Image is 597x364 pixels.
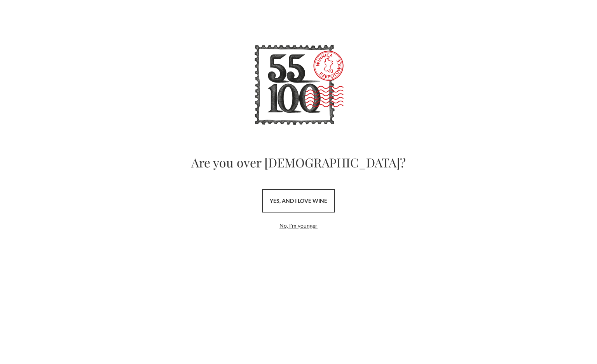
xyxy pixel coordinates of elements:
[279,222,318,229] a: No, I'm younger
[262,189,335,212] a: yes, and I love wine
[191,154,406,171] font: Are you over [DEMOGRAPHIC_DATA]?
[270,197,327,204] font: yes, and I love wine
[252,39,345,132] img: 55-100 Logotype - postage stamp with the code 55-100 inside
